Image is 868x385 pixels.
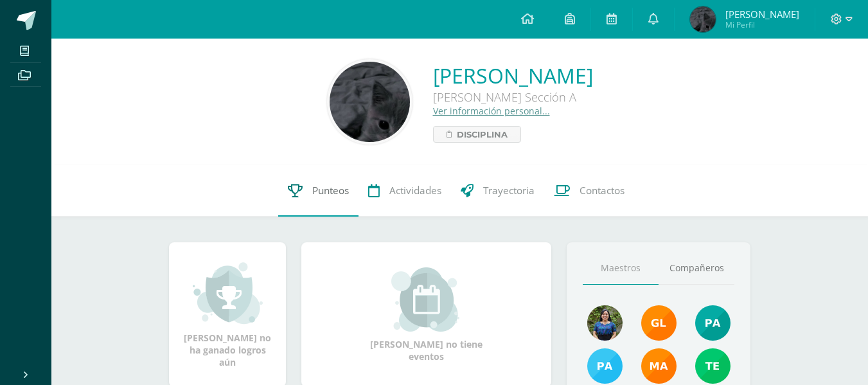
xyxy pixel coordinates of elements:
[641,348,677,384] img: 560278503d4ca08c21e9c7cd40ba0529.png
[725,19,799,30] span: Mi Perfil
[659,252,734,285] a: Compañeros
[483,184,535,197] span: Trayectoria
[433,89,593,105] div: [PERSON_NAME] Sección A
[312,184,349,197] span: Punteos
[695,305,731,341] img: 40c28ce654064086a0d3fb3093eec86e.png
[451,165,544,217] a: Trayectoria
[278,165,359,217] a: Punteos
[433,62,593,89] a: [PERSON_NAME]
[359,165,451,217] a: Actividades
[433,105,550,117] a: Ver información personal...
[641,305,677,341] img: 895b5ece1ed178905445368d61b5ce67.png
[690,6,716,32] img: ae8f675cdc2ac93a8575d964c836f19a.png
[457,127,508,142] span: Disciplina
[587,348,623,384] img: d0514ac6eaaedef5318872dd8b40be23.png
[391,267,461,332] img: event_small.png
[587,305,623,341] img: ea1e021c45f4b6377b2c1f7d95b2b569.png
[362,267,491,363] div: [PERSON_NAME] no tiene eventos
[725,8,799,21] span: [PERSON_NAME]
[193,261,263,325] img: achievement_small.png
[544,165,634,217] a: Contactos
[330,62,410,142] img: 03c2c92714b9aa97f2cbf6ba10ddc65f.png
[583,252,659,285] a: Maestros
[580,184,624,197] span: Contactos
[389,184,441,197] span: Actividades
[433,126,521,143] a: Disciplina
[695,348,731,384] img: f478d08ad3f1f0ce51b70bf43961b330.png
[182,261,273,368] div: [PERSON_NAME] no ha ganado logros aún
